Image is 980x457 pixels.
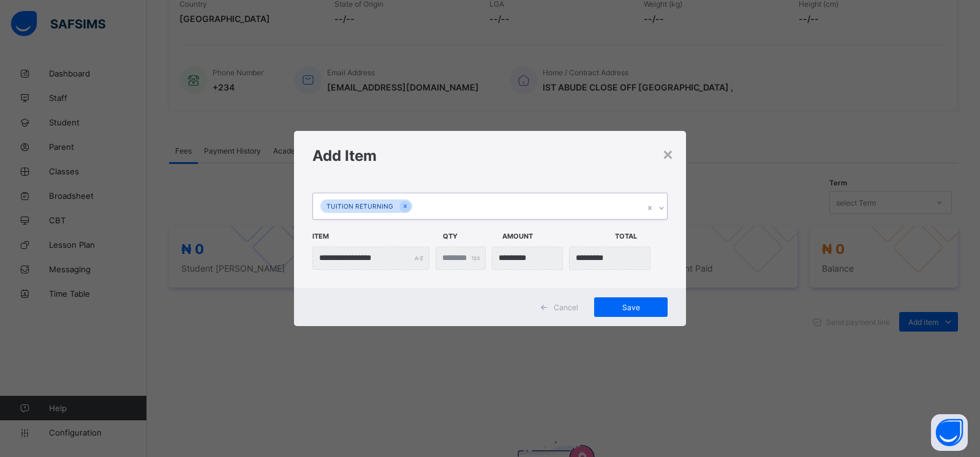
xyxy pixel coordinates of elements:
[312,147,668,165] h1: Add Item
[320,199,399,214] div: TUITION RETURNING
[615,226,668,247] span: Total
[502,226,609,247] span: Amount
[312,226,437,247] span: Item
[603,303,658,312] span: Save
[662,143,674,164] div: ×
[931,414,968,451] button: Open asap
[554,303,578,312] span: Cancel
[443,226,496,247] span: Qty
